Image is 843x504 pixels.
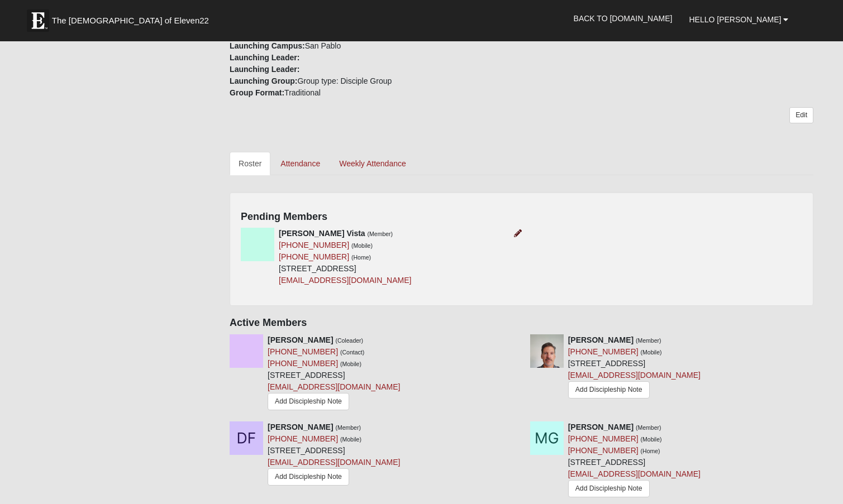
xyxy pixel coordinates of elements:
a: [PHONE_NUMBER] [279,241,349,249]
a: Attendance [272,152,329,175]
div: [STREET_ADDRESS] [268,334,400,413]
span: The [DEMOGRAPHIC_DATA] of Eleven22 [52,15,209,26]
a: Edit [789,107,813,123]
a: Roster [230,152,270,175]
strong: Launching Leader: [230,65,299,74]
small: (Mobile) [340,436,361,443]
a: [PHONE_NUMBER] [268,359,338,368]
a: Weekly Attendance [330,152,415,175]
img: Eleven22 logo [27,9,49,32]
strong: Launching Campus: [230,41,305,50]
small: (Member) [368,231,393,237]
a: [PHONE_NUMBER] [268,347,338,356]
strong: [PERSON_NAME] Vista [279,229,365,238]
strong: Launching Group: [230,76,297,85]
small: (Contact) [340,349,364,356]
small: (Home) [351,254,371,261]
strong: Group Format: [230,88,284,97]
small: (Member) [335,424,361,431]
a: [PHONE_NUMBER] [568,347,639,356]
a: [PHONE_NUMBER] [279,252,349,261]
div: [STREET_ADDRESS] [268,421,400,488]
a: Add Discipleship Note [268,468,349,486]
div: [STREET_ADDRESS] [568,334,701,401]
a: The [DEMOGRAPHIC_DATA] of Eleven22 [21,4,245,32]
div: [STREET_ADDRESS] [279,228,411,286]
a: [EMAIL_ADDRESS][DOMAIN_NAME] [568,371,701,380]
a: [PHONE_NUMBER] [268,434,338,443]
small: (Coleader) [335,337,363,344]
a: Back to [DOMAIN_NAME] [565,4,681,32]
strong: Launching Leader: [230,53,299,62]
a: [PHONE_NUMBER] [568,446,639,455]
strong: [PERSON_NAME] [568,335,634,344]
small: (Mobile) [351,242,373,249]
a: [EMAIL_ADDRESS][DOMAIN_NAME] [279,276,411,285]
a: [EMAIL_ADDRESS][DOMAIN_NAME] [568,469,701,478]
small: (Mobile) [340,361,361,367]
a: Add Discipleship Note [568,480,650,497]
a: [PHONE_NUMBER] [568,434,639,443]
strong: [PERSON_NAME] [268,335,333,344]
span: Hello [PERSON_NAME] [689,15,781,24]
div: [STREET_ADDRESS] [568,421,701,500]
a: [EMAIL_ADDRESS][DOMAIN_NAME] [268,382,400,391]
small: (Mobile) [641,436,662,443]
a: Hello [PERSON_NAME] [680,6,797,33]
small: (Home) [641,448,660,454]
h4: Active Members [230,317,813,329]
small: (Member) [636,424,661,431]
h4: Pending Members [241,211,802,223]
a: [EMAIL_ADDRESS][DOMAIN_NAME] [268,458,400,467]
small: (Mobile) [641,349,662,356]
a: Add Discipleship Note [568,381,650,399]
a: Add Discipleship Note [268,393,349,410]
strong: [PERSON_NAME] [268,423,333,431]
small: (Member) [636,337,661,344]
strong: [PERSON_NAME] [568,423,634,431]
